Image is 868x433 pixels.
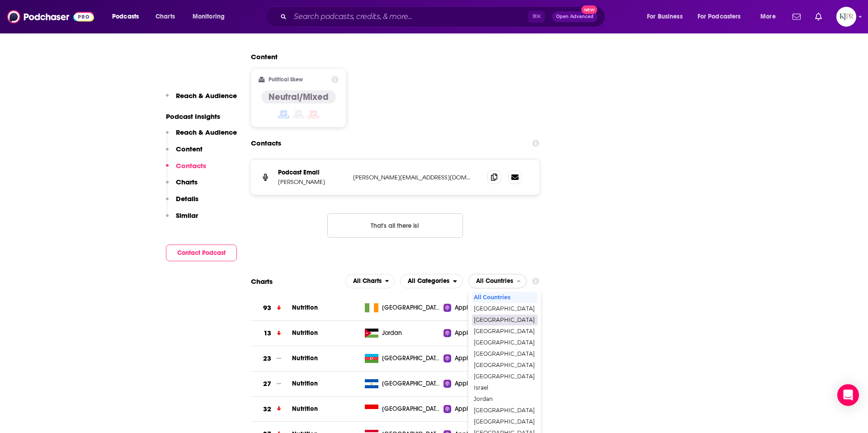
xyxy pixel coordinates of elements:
p: [PERSON_NAME][EMAIL_ADDRESS][DOMAIN_NAME] [353,174,473,181]
button: Open AdvancedNew [552,11,598,22]
span: [GEOGRAPHIC_DATA] [474,362,535,368]
span: Logged in as KJPRpodcast [836,7,856,27]
p: Podcast Email [278,169,346,176]
div: Ireland [472,371,538,382]
span: Apple [455,379,472,388]
a: Show notifications dropdown [789,9,804,24]
span: [GEOGRAPHIC_DATA] [474,340,535,345]
button: open menu [754,9,787,24]
span: All Countries [476,278,513,284]
span: New [581,5,598,14]
input: Search podcasts, credits, & more... [290,9,528,24]
button: Charts [166,178,198,194]
a: Nutrition [292,329,317,337]
a: Nutrition [292,405,317,413]
span: Ireland [382,303,441,312]
span: Monitoring [193,10,225,23]
p: [PERSON_NAME] [278,178,346,186]
h3: 32 [263,404,271,414]
a: Jordan [361,329,444,338]
img: User Profile [836,7,856,27]
p: Charts [176,178,198,186]
a: Nutrition [292,304,317,311]
div: Kuwait [472,405,538,416]
h4: Neutral/Mixed [269,91,329,103]
h3: 23 [263,353,271,364]
a: Apple [443,379,489,388]
span: [GEOGRAPHIC_DATA] [474,329,535,334]
div: Azerbaijan [472,303,538,314]
a: 23 [251,346,292,371]
p: Content [176,145,203,153]
button: Reach & Audience [166,128,237,145]
div: Jordan [472,394,538,405]
a: Apple [443,303,489,312]
span: Israel [474,385,535,391]
span: Open Advanced [556,14,594,19]
p: Reach & Audience [176,128,237,136]
button: Reach & Audience [166,91,237,108]
span: Apple [455,329,472,338]
p: Reach & Audience [176,91,237,100]
span: [GEOGRAPHIC_DATA] [474,408,535,413]
div: Finland [472,348,538,359]
button: Contact Podcast [166,245,237,261]
div: Indonesia [472,360,538,371]
button: open menu [692,9,754,24]
button: open menu [641,9,694,24]
span: Azerbaijan [382,354,441,363]
h2: Platforms [345,274,395,288]
p: Podcast Insights [166,112,237,121]
span: [GEOGRAPHIC_DATA] [474,306,535,311]
a: [GEOGRAPHIC_DATA] [361,354,444,363]
h3: 93 [263,303,271,313]
h2: Charts [251,277,273,286]
a: Apple [443,405,489,414]
button: Content [166,145,203,161]
span: [GEOGRAPHIC_DATA] [474,419,535,424]
a: Apple [443,329,489,338]
a: 32 [251,397,292,422]
button: Nothing here. [327,213,463,238]
div: Israel [472,382,538,393]
a: Charts [150,9,180,24]
a: [GEOGRAPHIC_DATA] [361,303,444,312]
button: open menu [186,9,236,24]
span: All Charts [353,278,382,284]
h2: Political Skew [269,76,303,83]
a: 27 [251,372,292,396]
span: Podcasts [112,10,139,23]
button: open menu [106,9,151,24]
h2: Categories [400,274,463,288]
p: Details [176,194,198,203]
div: Brazil [472,315,538,325]
a: 93 [251,296,292,320]
h3: 27 [263,379,271,389]
span: ⌘ K [528,11,545,23]
h3: 13 [264,328,271,339]
span: All Categories [408,278,449,284]
button: Similar [166,211,198,228]
div: Lebanon [472,416,538,427]
span: [GEOGRAPHIC_DATA] [474,374,535,379]
a: Nutrition [292,354,317,362]
div: Colombia [472,326,538,337]
span: For Business [647,10,683,23]
div: Open Intercom Messenger [837,384,859,406]
span: Apple [455,405,472,414]
a: [GEOGRAPHIC_DATA] [361,405,444,414]
span: Charts [156,10,175,23]
span: Apple [455,303,472,312]
img: Podchaser - Follow, Share and Rate Podcasts [7,8,94,25]
a: [GEOGRAPHIC_DATA] [361,379,444,388]
span: More [760,10,776,23]
div: Search podcasts, credits, & more... [274,6,614,27]
h2: Contacts [251,135,281,152]
div: All Countries [472,292,538,303]
a: Nutrition [292,380,317,387]
a: Show notifications dropdown [811,9,826,24]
